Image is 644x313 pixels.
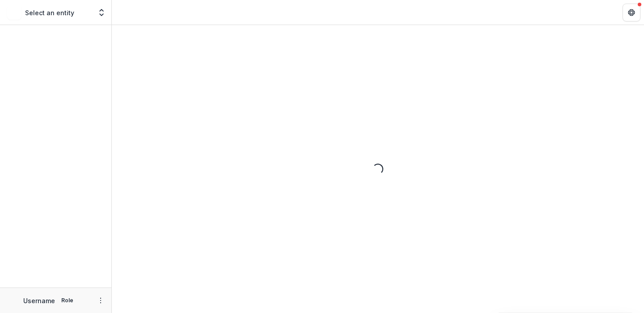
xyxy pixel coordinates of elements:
[623,4,640,21] button: Get Help
[23,296,55,305] p: Username
[95,295,106,306] button: More
[95,4,108,21] button: Open entity switcher
[59,296,76,305] p: Role
[25,8,74,17] p: Select an entity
